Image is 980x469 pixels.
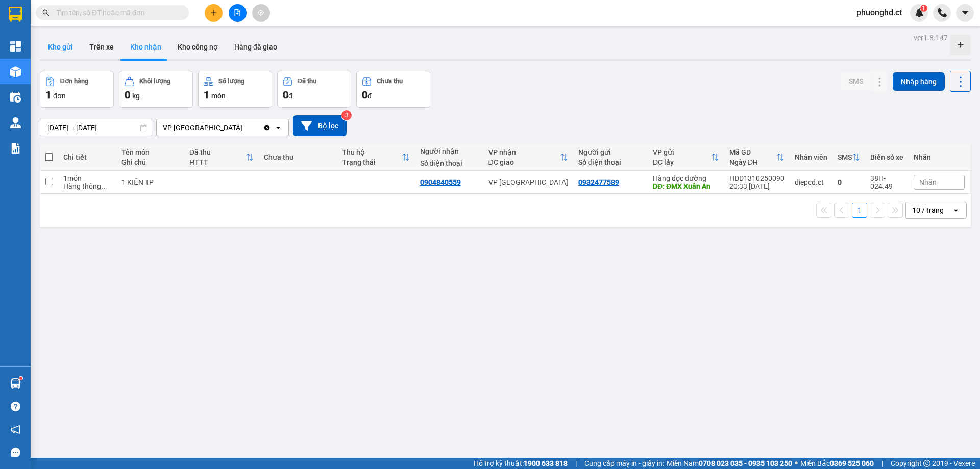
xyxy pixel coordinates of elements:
div: ĐC giao [488,158,560,166]
button: Trên xe [81,35,122,59]
button: plus [205,4,223,22]
span: 1 [45,89,51,101]
span: plus [210,9,217,16]
button: Nhập hàng [893,72,945,91]
img: logo.jpg [13,13,64,64]
div: VP nhận [488,148,560,156]
span: search [42,9,50,16]
th: Toggle SortBy [724,144,790,171]
div: 10 / trang [912,205,944,215]
div: Người nhận [420,147,478,155]
th: Toggle SortBy [832,144,865,171]
div: 1 KIỆN TP [121,178,179,186]
th: Toggle SortBy [337,144,415,171]
div: Ghi chú [121,158,179,166]
div: Đơn hàng [60,78,88,85]
div: Đã thu [298,78,316,85]
span: 1 [922,5,925,12]
div: Biển số xe [870,153,903,161]
li: Cổ Đạm, xã [GEOGRAPHIC_DATA], [GEOGRAPHIC_DATA] [95,25,427,38]
div: 0904840559 [420,178,461,186]
div: SMS [838,153,852,161]
button: Kho gửi [40,35,81,59]
button: Bộ lọc [293,115,347,136]
img: warehouse-icon [10,92,21,103]
div: VP [GEOGRAPHIC_DATA] [488,178,568,186]
div: Tên món [121,148,179,156]
img: phone-icon [938,8,947,17]
button: Số lượng1món [198,71,272,108]
span: 0 [283,89,288,101]
div: Nhân viên [795,153,827,161]
div: Tạo kho hàng mới [950,35,971,55]
button: Khối lượng0kg [119,71,193,108]
div: Hàng dọc đường [653,174,719,182]
span: phuonghd.ct [848,6,910,19]
button: 1 [852,203,867,218]
div: Đã thu [189,148,246,156]
button: SMS [841,72,871,90]
button: Hàng đã giao [226,35,285,59]
div: 38H-024.49 [870,174,903,190]
span: copyright [923,460,930,467]
button: aim [252,4,270,22]
button: Kho nhận [122,35,169,59]
div: Người gửi [578,148,643,156]
div: Nhãn [914,153,965,161]
button: Đã thu0đ [277,71,351,108]
div: Ngày ĐH [729,158,776,166]
span: Nhãn [919,178,937,186]
div: Số điện thoại [420,159,478,167]
img: warehouse-icon [10,378,21,389]
div: Chi tiết [63,153,111,161]
span: | [575,458,577,469]
div: Số lượng [218,78,244,85]
div: VP gửi [653,148,711,156]
li: Hotline: 1900252555 [95,38,427,51]
span: 1 [204,89,209,101]
span: đ [367,92,372,100]
span: Cung cấp máy in - giấy in: [584,458,664,469]
strong: 1900 633 818 [524,459,568,467]
span: Miền Bắc [800,458,874,469]
span: món [211,92,226,100]
div: DĐ: ĐMX Xuân An [653,182,719,190]
span: kg [132,92,140,100]
span: | [881,458,883,469]
button: file-add [229,4,247,22]
div: VP [GEOGRAPHIC_DATA] [163,122,242,133]
div: Thu hộ [342,148,402,156]
span: ⚪️ [795,461,798,465]
div: Số điện thoại [578,158,643,166]
img: solution-icon [10,143,21,154]
strong: 0369 525 060 [830,459,874,467]
sup: 3 [341,110,352,120]
svg: Clear value [263,124,271,132]
img: logo-vxr [9,7,22,22]
div: 20:33 [DATE] [729,182,785,190]
div: 1 món [63,174,111,182]
sup: 1 [920,5,927,12]
span: ... [101,182,107,190]
input: Select a date range. [40,119,152,136]
input: Tìm tên, số ĐT hoặc mã đơn [56,7,177,18]
span: question-circle [11,402,20,411]
strong: 0708 023 035 - 0935 103 250 [699,459,792,467]
span: notification [11,425,20,434]
img: warehouse-icon [10,66,21,77]
div: HTTT [189,158,246,166]
svg: open [952,206,960,214]
div: Mã GD [729,148,776,156]
div: ver 1.8.147 [914,32,948,43]
button: caret-down [956,4,974,22]
th: Toggle SortBy [184,144,259,171]
div: 0 [838,178,860,186]
button: Chưa thu0đ [356,71,430,108]
div: Hàng thông thường [63,182,111,190]
div: Chưa thu [264,153,332,161]
div: ĐC lấy [653,158,711,166]
div: HDD1310250090 [729,174,785,182]
button: Kho công nợ [169,35,226,59]
span: Miền Nam [667,458,792,469]
div: diepcd.ct [795,178,827,186]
